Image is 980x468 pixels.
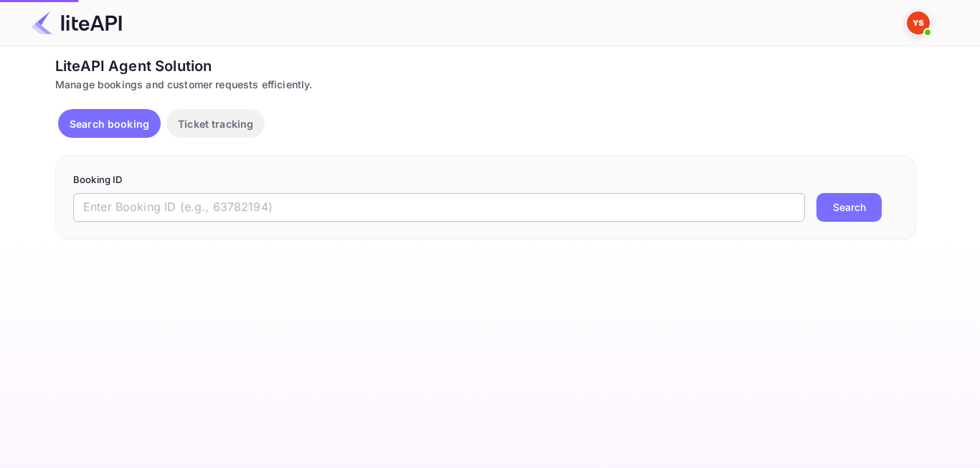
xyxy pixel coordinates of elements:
div: LiteAPI Agent Solution [55,55,916,77]
button: Search [816,193,882,222]
input: Enter Booking ID (e.g., 63782194) [73,193,805,222]
p: Search booking [70,116,149,131]
p: Ticket tracking [178,116,253,131]
img: LiteAPI Logo [32,11,122,34]
img: Yandex Support [907,11,930,34]
div: Manage bookings and customer requests efficiently. [55,77,916,92]
p: Booking ID [73,173,898,187]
